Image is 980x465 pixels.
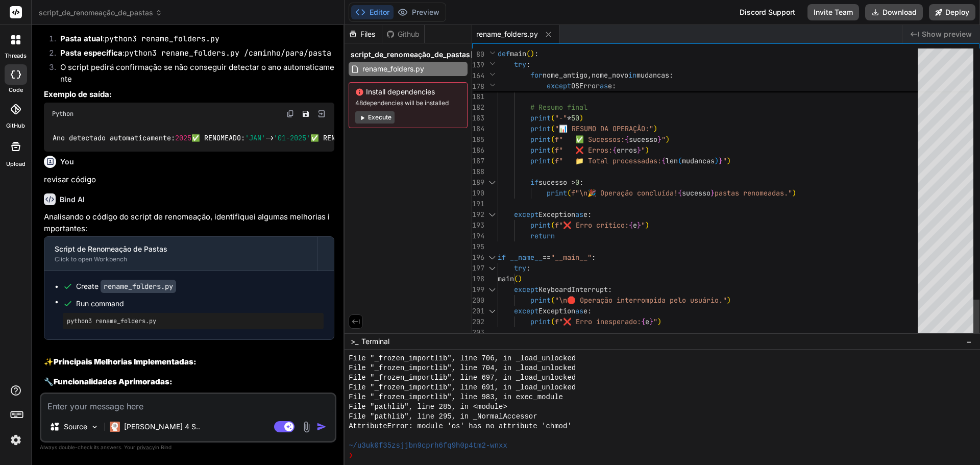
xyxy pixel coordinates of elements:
[929,4,975,20] button: Deploy
[587,70,592,80] span: ,
[641,317,645,326] span: {
[355,111,395,124] button: Execute
[382,29,424,39] div: Github
[485,263,499,274] div: Click to collapse the range.
[637,145,641,155] span: }
[286,110,295,118] img: copy
[351,5,394,19] button: Editor
[530,49,534,58] span: )
[44,356,334,368] h2: ✨
[64,422,87,432] p: Source
[472,263,484,274] div: 197
[76,281,176,291] div: Create
[587,210,592,219] span: :
[666,156,678,165] span: len
[345,29,382,39] div: Files
[472,134,484,145] div: 185
[175,134,191,143] span: 2025
[579,178,583,187] span: :
[52,133,635,143] code: Ano detectado automaticamente: ✅ RENOMEADO: -> ✅ RENOMEADO: -> ⏭️ IGNORADO: (não é sigla de mês)
[55,244,307,254] div: Script de Renomeação de Pastas
[526,49,530,58] span: (
[472,70,484,81] span: 164
[653,124,657,133] span: )
[472,102,484,113] div: 182
[101,280,176,293] code: rename_folders.py
[301,421,312,433] img: attachment
[472,316,484,327] div: 202
[472,209,484,220] div: 192
[530,178,538,187] span: if
[865,4,923,20] button: Download
[317,109,326,118] img: Open in Browser
[538,285,608,294] span: KeyboardInterrupt
[7,431,24,449] img: settings
[60,34,103,43] strong: Pasta atual
[498,253,506,262] span: if
[807,4,859,20] button: Invite Team
[349,373,576,383] span: File "_frozen_importlib", line 697, in _load_unlocked
[351,336,358,347] span: >_
[52,391,334,403] li: : Mostra todas as alterações antes de executar
[125,48,331,58] code: python3 rename_folders.py /caminho/para/pasta
[472,177,484,188] div: 189
[76,299,324,309] span: Run command
[608,81,612,90] span: e
[349,363,576,373] span: File "_frozen_importlib", line 704, in _load_unlocked
[551,317,555,326] span: (
[530,156,551,165] span: print
[349,354,576,363] span: File "_frozen_importlib", line 706, in _load_unlocked
[349,441,507,451] span: ~/u3uk0f35zsjjbn9cprh6fq9h0p4tm2-wnxx
[44,89,112,99] strong: Exemplo de saída:
[628,70,636,80] span: in
[137,444,155,450] span: privacy
[514,285,538,294] span: except
[661,156,666,165] span: {
[361,336,389,347] span: Terminal
[54,357,197,366] strong: Principais Melhorias Implementadas:
[555,145,612,155] span: f" ❌ Erros:
[472,81,484,92] span: 178
[682,188,710,198] span: sucesso
[39,8,162,18] span: script_de_renomeação_de_pastas
[40,443,336,452] p: Always double-check its answers. Your in Bind
[636,70,669,80] span: mudancas
[723,156,727,165] span: "
[600,81,608,90] span: as
[52,33,334,47] li: :
[274,134,310,143] span: '01-2025'
[543,70,587,80] span: nome_antigo
[472,124,484,134] div: 184
[966,336,972,347] span: −
[727,156,731,165] span: )
[530,221,551,230] span: print
[555,317,641,326] span: f"❌ Erro inesperado:
[571,113,579,123] span: 50
[530,124,551,133] span: print
[649,317,653,326] span: }
[964,333,974,350] button: −
[54,377,173,386] strong: Funcionalidades Aprimoradas:
[485,284,499,295] div: Click to collapse the range.
[678,156,682,165] span: (
[472,284,484,295] div: 199
[526,60,530,69] span: :
[110,422,120,432] img: Claude 4 Sonnet
[472,220,484,231] div: 193
[555,113,567,123] span: "-"
[551,221,555,230] span: (
[715,188,792,198] span: pastas renomeadas."
[44,376,334,388] h3: 🔧
[575,178,579,187] span: 0
[625,135,629,144] span: {
[472,274,484,284] div: 198
[587,306,592,315] span: :
[727,296,731,305] span: )
[472,166,484,177] div: 188
[551,145,555,155] span: (
[575,210,583,219] span: as
[547,81,571,90] span: except
[472,49,484,60] span: 80
[583,306,587,315] span: e
[661,135,666,144] span: "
